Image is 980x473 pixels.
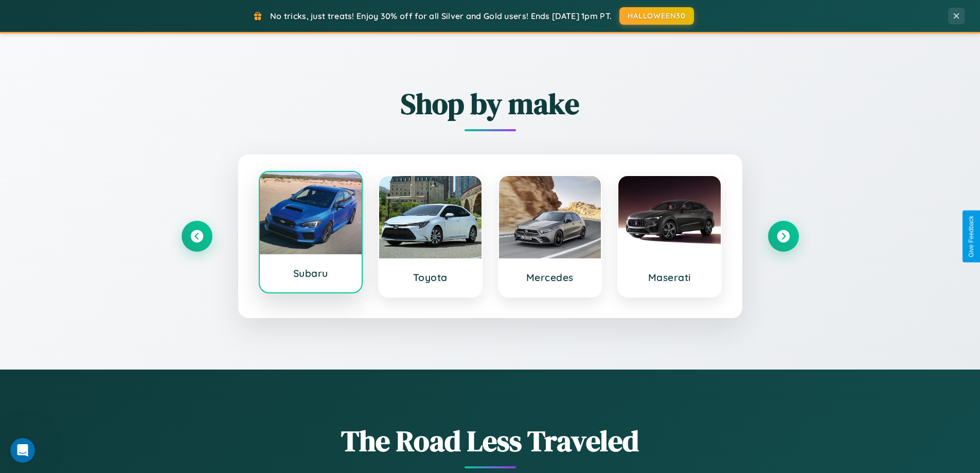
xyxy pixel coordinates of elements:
h3: Subaru [270,267,352,279]
h3: Toyota [389,271,471,284]
span: No tricks, just treats! Enjoy 30% off for all Silver and Gold users! Ends [DATE] 1pm PT. [270,11,612,21]
div: Give Feedback [968,216,975,257]
button: HALLOWEEN30 [619,7,694,25]
h3: Mercedes [509,271,591,284]
h2: Shop by make [182,84,799,124]
h1: The Road Less Traveled [182,421,799,461]
h3: Maserati [629,271,710,284]
iframe: Intercom live chat [10,438,35,463]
